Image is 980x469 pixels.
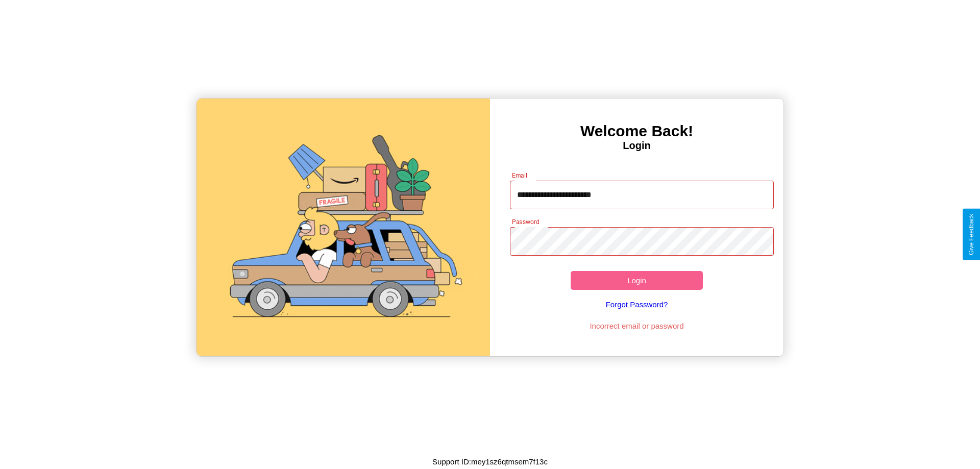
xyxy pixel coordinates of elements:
[505,290,769,319] a: Forgot Password?
[432,455,548,468] p: Support ID: mey1sz6qtmsem7f13c
[505,319,769,333] p: Incorrect email or password
[512,217,539,226] label: Password
[571,271,703,290] button: Login
[490,122,783,140] h3: Welcome Back!
[490,140,783,152] h4: Login
[512,171,528,180] label: Email
[968,214,975,255] div: Give Feedback
[197,98,490,356] img: gif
